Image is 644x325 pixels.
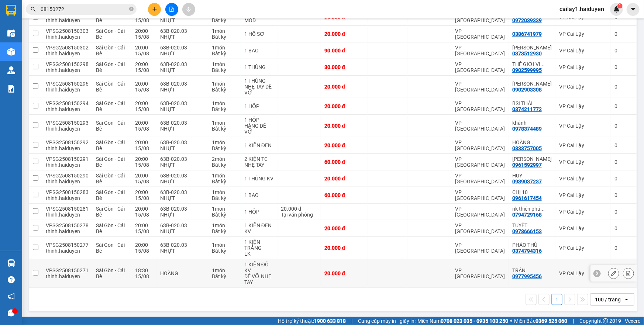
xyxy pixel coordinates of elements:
div: 20:00 [135,81,153,87]
div: NHỰT [160,87,204,93]
span: Miền Nam [417,317,508,325]
button: caret-down [627,3,640,16]
div: 0 [614,31,633,37]
div: thinh.haiduyen [46,228,89,234]
button: plus [148,3,161,16]
div: 1 THÙNG KV [244,176,274,181]
span: Sài Gòn - Cái Bè [96,189,125,201]
div: thinh.haiduyen [46,162,89,168]
div: VPSG2508150290 [46,173,89,179]
div: 0833757005 [512,145,542,151]
div: 20.000 đ [324,103,364,109]
div: 1 món [212,120,237,126]
span: Miền Bắc [514,317,567,325]
div: 15/08 [135,51,153,56]
div: Bất kỳ [212,34,237,40]
div: VPSG2508150271 [46,267,89,273]
div: VP Cai Lậy [559,84,607,90]
div: 0 [614,48,633,53]
div: 63B-020.03 [160,206,204,212]
div: 20.000 đ [324,31,364,37]
span: Sài Gòn - Cái Bè [96,81,125,93]
div: VP Cai Lậy [559,142,607,148]
div: 20:00 [135,61,153,67]
div: 63B-020.03 [160,81,204,87]
div: VP [GEOGRAPHIC_DATA] [455,100,505,112]
span: aim [186,7,191,12]
div: 0386741979 [512,31,542,37]
div: VPSG2508150303 [46,28,89,34]
div: NHỰT [160,67,204,73]
div: Sửa đơn hàng [608,268,619,279]
div: 63B-020.03 [160,100,204,106]
svg: open [624,297,630,302]
div: 20:00 [135,45,153,51]
div: VP Cai Lậy [559,103,607,109]
div: 15/08 [135,145,153,151]
div: 0978374489 [512,126,542,132]
div: VP [GEOGRAPHIC_DATA] [455,242,505,254]
div: 0 [614,245,633,251]
span: Hỗ trợ kỹ thuật: [278,317,346,325]
div: VP [GEOGRAPHIC_DATA] [455,189,505,201]
div: 2 món [212,156,237,162]
div: 1 KIỆN ĐỎ KV [244,262,274,273]
div: 1 KIỆN TRẮNG [244,239,274,251]
div: 63B-020.03 [160,61,204,67]
div: 63B-020.03 [160,28,204,34]
div: 15/08 [135,126,153,132]
span: ... [540,61,545,67]
div: NHỰT [160,179,204,184]
div: NHỰT [160,248,204,254]
div: thinh.haiduyen [46,273,89,279]
div: VP Cai Lậy [559,209,607,215]
div: 0939037237 [512,179,542,184]
div: 1 món [212,100,237,106]
div: 63B-020.03 [160,139,204,145]
div: 60.000 đ [324,192,364,198]
div: thinh.haiduyen [46,34,89,40]
div: VPSG2508150278 [46,222,89,228]
div: thinh.haiduyen [46,195,89,201]
div: VP [GEOGRAPHIC_DATA] [455,222,505,234]
div: 1 HỘP [244,103,274,109]
div: 20.000 đ [324,142,364,148]
div: VP [GEOGRAPHIC_DATA] [455,156,505,168]
div: Bất kỳ [212,273,237,279]
div: 1 HỘP [244,209,274,215]
div: 15/08 [135,195,153,201]
div: 0 [614,159,633,165]
div: 63B-020.03 [160,242,204,248]
div: VPSG2508150296 [46,81,89,87]
div: VP Cai Lậy [559,225,607,231]
div: VPSG2508150283 [46,189,89,195]
div: VP Cai Lậy [559,48,607,53]
div: 15/08 [135,179,153,184]
img: logo-vxr [6,5,16,16]
div: 0 [614,64,633,70]
div: 0972039339 [512,17,542,23]
div: VP [GEOGRAPHIC_DATA] [455,81,505,93]
div: VP Cai Lậy [559,123,607,129]
div: Bất kỳ [212,67,237,73]
div: 0794729168 [512,212,542,218]
div: 1 món [212,222,237,228]
div: 1 món [212,189,237,195]
div: 0 [614,209,633,215]
div: 63B-020.03 [160,173,204,179]
div: Tại văn phòng [281,212,317,218]
div: VP [GEOGRAPHIC_DATA] [455,267,505,279]
div: 0961617454 [512,195,542,201]
span: Sài Gòn - Cái Bè [96,267,125,279]
div: PHÁO THỦ [512,242,552,248]
span: Sài Gòn - Cái Bè [96,222,125,234]
img: warehouse-icon [7,66,15,74]
div: 0902599995 [512,67,542,73]
div: nk thiên phúc cl [512,206,552,212]
div: HUY [512,173,552,179]
span: Sài Gòn - Cái Bè [96,156,125,168]
div: 0374211772 [512,106,542,112]
div: NHỰT [160,34,204,40]
div: 20:00 [135,100,153,106]
div: 20:00 [135,242,153,248]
